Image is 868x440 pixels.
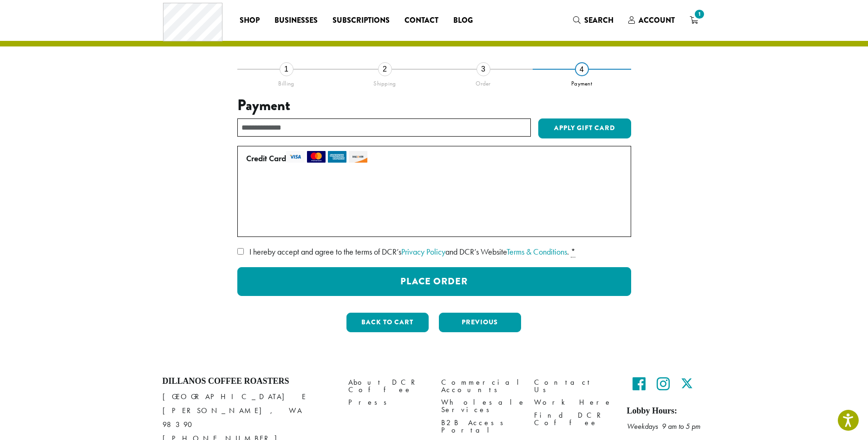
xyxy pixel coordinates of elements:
span: Contact [405,15,438,26]
a: Shop [232,13,267,28]
button: Back to cart [346,313,429,332]
label: Credit Card [246,151,619,166]
button: Place Order [237,267,631,296]
div: Billing [237,76,336,87]
a: Search [566,13,621,28]
input: I hereby accept and agree to the terms of DCR’sPrivacy Policyand DCR’s WebsiteTerms & Conditions. * [237,248,244,255]
a: Contact Us [534,376,613,396]
button: Apply Gift Card [538,118,631,139]
a: About DCR Coffee [348,376,427,396]
h4: Dillanos Coffee Roasters [163,376,334,387]
button: Previous [439,313,521,332]
span: 1 [693,8,705,20]
span: Businesses [274,15,318,26]
a: Privacy Policy [401,246,445,257]
h5: Lobby Hours: [627,406,706,416]
div: Shipping [336,76,434,87]
h3: Payment [237,97,631,114]
span: Shop [240,15,260,26]
div: 2 [378,62,392,76]
div: Payment [533,76,631,87]
a: Work Here [534,396,613,409]
div: Order [434,76,533,87]
div: 1 [280,62,294,76]
img: discover [349,151,367,163]
span: Search [584,15,613,26]
img: mastercard [307,151,326,163]
span: Subscriptions [333,15,390,26]
a: B2B Access Portal [441,416,520,436]
span: Account [639,15,675,26]
em: Weekdays 9 am to 5 pm [627,421,700,431]
span: I hereby accept and agree to the terms of DCR’s and DCR’s Website . [249,246,569,257]
div: 4 [575,62,589,76]
img: amex [328,151,346,163]
img: visa [286,151,305,163]
a: Find DCR Coffee [534,409,613,429]
a: Commercial Accounts [441,376,520,396]
abbr: required [571,246,575,257]
span: Blog [453,15,473,26]
div: 3 [476,62,490,76]
a: Press [348,396,427,409]
a: Wholesale Services [441,396,520,416]
a: Terms & Conditions [507,246,567,257]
